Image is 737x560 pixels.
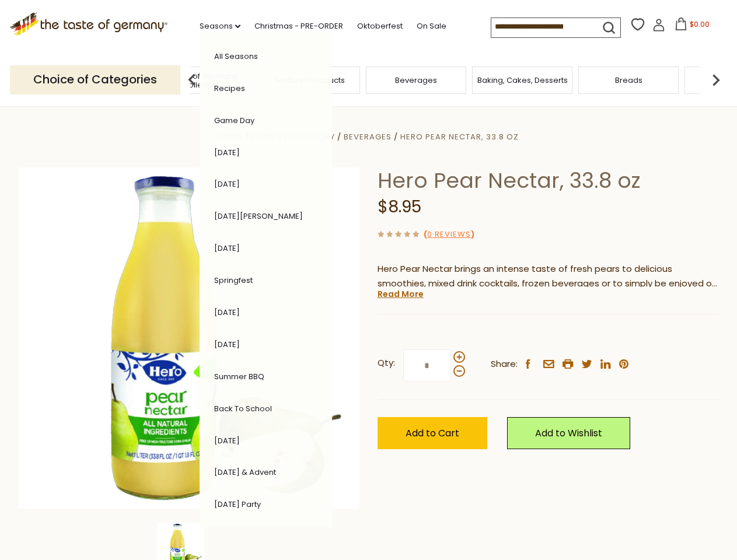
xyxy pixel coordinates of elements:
[690,19,710,29] span: $0.00
[395,76,437,85] a: Beverages
[344,131,392,142] a: Beverages
[214,51,258,62] a: All Seasons
[424,229,474,240] span: ( )
[406,426,459,440] span: Add to Cart
[491,357,518,372] span: Share:
[214,115,254,126] a: Game Day
[214,339,240,350] a: [DATE]
[668,17,717,35] button: $0.00
[378,167,719,194] h1: Hero Pear Nectar, 33.8 oz
[200,20,240,33] a: Seasons
[214,83,245,94] a: Recipes
[704,68,728,92] img: next arrow
[214,243,240,254] a: [DATE]
[357,20,403,33] a: Oktoberfest
[180,68,204,92] img: previous arrow
[403,349,451,381] input: Qty:
[214,211,303,222] a: [DATE][PERSON_NAME]
[400,131,519,142] a: Hero Pear Nectar, 33.8 oz
[378,195,421,218] span: $8.95
[214,275,253,286] a: Springfest
[19,167,360,509] img: Hero Pear Nectar, 33.8 oz
[417,20,446,33] a: On Sale
[214,403,272,414] a: Back to School
[214,147,240,158] a: [DATE]
[214,467,276,478] a: [DATE] & Advent
[254,20,343,33] a: Christmas - PRE-ORDER
[615,76,642,85] a: Breads
[427,229,471,241] a: 0 Reviews
[10,65,180,94] p: Choice of Categories
[507,417,630,449] a: Add to Wishlist
[378,288,424,300] a: Read More
[477,76,568,85] a: Baking, Cakes, Desserts
[378,356,395,370] strong: Qty:
[214,371,264,382] a: Summer BBQ
[214,178,240,190] a: [DATE]
[378,417,487,449] button: Add to Cart
[214,307,240,318] a: [DATE]
[214,499,261,510] a: [DATE] Party
[214,435,240,446] a: [DATE]
[378,262,719,291] p: Hero Pear Nectar brings an intense taste of fresh pears to delicious smoothies, mixed drink cockt...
